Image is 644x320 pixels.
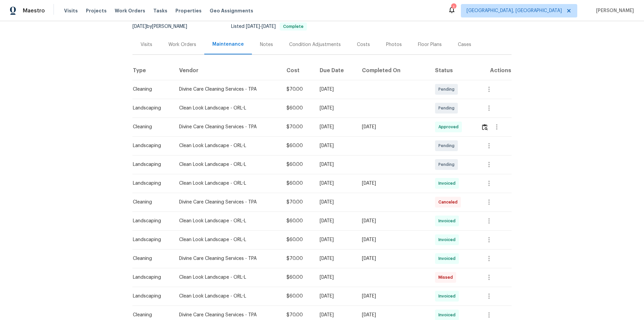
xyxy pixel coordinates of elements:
div: [DATE] [362,218,424,224]
th: Completed On [357,61,430,80]
div: Clean Look Landscape - ORL-L [179,142,276,149]
div: Condition Adjustments [289,41,341,48]
div: [DATE] [362,255,424,262]
div: [DATE] [320,142,352,149]
div: [DATE] [320,180,352,187]
div: $70.00 [286,86,309,93]
div: [DATE] [320,255,352,262]
span: Invoiced [438,236,458,243]
div: [DATE] [320,274,352,281]
div: [DATE] [362,293,424,300]
span: [DATE] [132,24,147,29]
div: [DATE] [320,293,352,300]
div: $60.00 [286,180,309,187]
span: Invoiced [438,218,458,224]
span: Visits [64,7,78,14]
div: $60.00 [286,274,309,281]
div: $60.00 [286,105,309,111]
div: $60.00 [286,142,309,149]
div: by [PERSON_NAME] [132,22,195,31]
div: Divine Care Cleaning Services - TPA [179,312,276,318]
span: Pending [438,86,457,93]
div: [DATE] [320,236,352,243]
span: [DATE] [262,24,276,29]
span: [DATE] [246,24,260,29]
div: Work Orders [168,41,196,48]
span: Pending [438,161,457,168]
div: Divine Care Cleaning Services - TPA [179,124,276,130]
div: Landscaping [133,161,168,168]
div: [DATE] [320,105,352,111]
th: Vendor [174,61,281,80]
div: Landscaping [133,218,168,224]
th: Actions [476,61,512,80]
div: 1 [451,4,456,11]
div: Cleaning [133,124,168,130]
th: Status [430,61,475,80]
div: Visits [141,41,152,48]
div: [DATE] [320,161,352,168]
div: [DATE] [320,86,352,93]
div: $70.00 [286,255,309,262]
span: Invoiced [438,312,458,318]
button: Review Icon [481,119,489,135]
th: Due Date [314,61,357,80]
div: Landscaping [133,180,168,187]
span: Invoiced [438,180,458,187]
div: [DATE] [320,124,352,130]
div: Notes [260,41,273,48]
span: - [246,24,276,29]
div: [DATE] [320,312,352,318]
div: Clean Look Landscape - ORL-L [179,236,276,243]
div: $60.00 [286,218,309,224]
span: Invoiced [438,255,458,262]
div: Clean Look Landscape - ORL-L [179,293,276,300]
span: Projects [86,7,107,14]
span: Approved [438,124,461,130]
div: Cases [458,41,471,48]
div: Clean Look Landscape - ORL-L [179,180,276,187]
div: Divine Care Cleaning Services - TPA [179,199,276,205]
div: Landscaping [133,142,168,149]
span: Listed [231,24,307,29]
div: [DATE] [362,236,424,243]
div: [DATE] [362,124,424,130]
div: Cleaning [133,255,168,262]
div: $60.00 [286,236,309,243]
span: Tasks [153,8,167,13]
span: Complete [280,25,306,29]
th: Type [132,61,174,80]
span: Pending [438,105,457,111]
span: Invoiced [438,293,458,300]
img: Review Icon [482,124,488,130]
div: [DATE] [320,199,352,205]
div: Floor Plans [418,41,442,48]
div: Cleaning [133,86,168,93]
div: Clean Look Landscape - ORL-L [179,161,276,168]
div: Photos [386,41,402,48]
span: Pending [438,142,457,149]
div: Landscaping [133,236,168,243]
th: Cost [281,61,314,80]
div: $70.00 [286,124,309,130]
span: Maestro [23,7,45,14]
div: Clean Look Landscape - ORL-L [179,218,276,224]
div: Cleaning [133,199,168,205]
div: Divine Care Cleaning Services - TPA [179,86,276,93]
div: Clean Look Landscape - ORL-L [179,105,276,111]
div: Landscaping [133,105,168,111]
span: [PERSON_NAME] [593,7,634,14]
div: Cleaning [133,312,168,318]
span: Properties [175,7,202,14]
span: Work Orders [115,7,145,14]
span: Missed [438,274,455,281]
div: $70.00 [286,312,309,318]
div: Costs [357,41,370,48]
span: Geo Assignments [210,7,253,14]
div: Landscaping [133,274,168,281]
div: Clean Look Landscape - ORL-L [179,274,276,281]
div: Landscaping [133,293,168,300]
div: [DATE] [362,180,424,187]
div: $60.00 [286,293,309,300]
div: [DATE] [362,312,424,318]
